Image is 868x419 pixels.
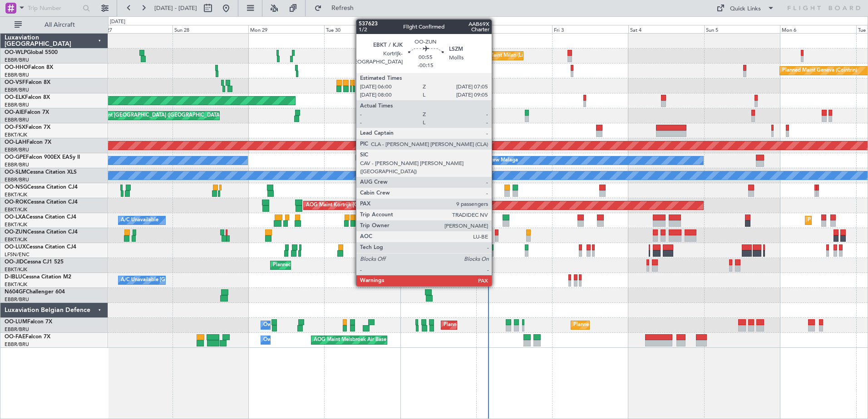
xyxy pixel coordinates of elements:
[5,65,53,70] a: OO-HHOFalcon 8X
[5,266,27,273] a: EBKT/KJK
[5,132,27,138] a: EBKT/KJK
[28,1,80,15] input: Trip Number
[263,333,325,347] div: Owner Melsbroek Air Base
[263,318,325,332] div: Owner Melsbroek Air Base
[324,25,400,33] div: Tue 30
[780,25,856,33] div: Mon 6
[5,155,26,160] span: OO-GPE
[5,274,22,280] span: D-IBLU
[5,244,76,250] a: OO-LUXCessna Citation CJ4
[5,296,29,303] a: EBBR/BRU
[173,25,248,33] div: Sun 28
[5,200,78,205] a: OO-ROKCessna Citation CJ4
[248,25,324,33] div: Mon 29
[5,200,27,205] span: OO-ROK
[5,140,26,145] span: OO-LAH
[552,25,628,33] div: Fri 3
[5,140,51,145] a: OO-LAHFalcon 7X
[5,289,26,295] span: N604GF
[782,64,857,78] div: Planned Maint Geneva (Cointrin)
[628,25,704,33] div: Sat 4
[324,5,362,11] span: Refresh
[273,258,379,272] div: Planned Maint Kortrijk-[GEOGRAPHIC_DATA]
[79,109,222,122] div: Planned Maint [GEOGRAPHIC_DATA] ([GEOGRAPHIC_DATA])
[121,273,266,287] div: A/C Unavailable [GEOGRAPHIC_DATA]-[GEOGRAPHIC_DATA]
[310,1,365,15] button: Refresh
[573,318,738,332] div: Planned Maint [GEOGRAPHIC_DATA] ([GEOGRAPHIC_DATA] National)
[5,170,26,175] span: OO-SLM
[10,18,99,32] button: All Aircraft
[5,319,27,325] span: OO-LUM
[110,18,125,26] div: [DATE]
[5,110,49,115] a: OO-AIEFalcon 7X
[5,326,29,333] a: EBBR/BRU
[730,5,761,14] div: Quick Links
[5,274,71,280] a: D-IBLUCessna Citation M2
[5,80,25,85] span: OO-VSF
[5,341,29,348] a: EBBR/BRU
[5,125,25,130] span: OO-FSX
[5,191,27,198] a: EBKT/KJK
[96,25,172,33] div: Sat 27
[5,334,25,340] span: OO-FAE
[5,229,78,235] a: OO-ZUNCessna Citation CJ4
[5,146,29,153] a: EBBR/BRU
[5,102,29,108] a: EBBR/BRU
[5,244,26,250] span: OO-LUX
[469,49,534,63] div: Planned Maint Milan (Linate)
[5,206,27,213] a: EBKT/KJK
[5,281,27,288] a: EBKT/KJK
[478,154,518,167] div: No Crew Malaga
[121,214,158,227] div: A/C Unavailable
[5,259,24,265] span: OO-JID
[314,333,386,347] div: AOG Maint Melsbroek Air Base
[5,319,52,325] a: OO-LUMFalcon 7X
[400,25,476,33] div: Wed 1
[5,125,50,130] a: OO-FSXFalcon 7X
[5,185,27,190] span: OO-NSG
[5,95,25,100] span: OO-ELK
[5,95,50,100] a: OO-ELKFalcon 8X
[5,259,64,265] a: OO-JIDCessna CJ1 525
[5,236,27,243] a: EBKT/KJK
[5,161,29,168] a: EBBR/BRU
[5,50,27,55] span: OO-WLP
[5,87,29,93] a: EBBR/BRU
[402,18,417,26] div: [DATE]
[5,334,50,340] a: OO-FAEFalcon 7X
[712,1,779,15] button: Quick Links
[5,155,80,160] a: OO-GPEFalcon 900EX EASy II
[5,50,58,55] a: OO-WLPGlobal 5500
[5,176,29,183] a: EBBR/BRU
[5,185,78,190] a: OO-NSGCessna Citation CJ4
[5,251,30,258] a: LFSN/ENC
[5,214,26,220] span: OO-LXA
[5,170,77,175] a: OO-SLMCessna Citation XLS
[24,22,96,28] span: All Aircraft
[5,80,50,85] a: OO-VSFFalcon 8X
[476,25,552,33] div: Thu 2
[5,65,28,70] span: OO-HHO
[5,289,65,295] a: N604GFChallenger 604
[5,57,29,63] a: EBBR/BRU
[5,110,24,115] span: OO-AIE
[154,4,197,12] span: [DATE] - [DATE]
[444,318,608,332] div: Planned Maint [GEOGRAPHIC_DATA] ([GEOGRAPHIC_DATA] National)
[5,72,29,78] a: EBBR/BRU
[306,199,405,212] div: AOG Maint Kortrijk-[GEOGRAPHIC_DATA]
[5,221,27,228] a: EBKT/KJK
[5,214,76,220] a: OO-LXACessna Citation CJ4
[5,117,29,123] a: EBBR/BRU
[5,229,27,235] span: OO-ZUN
[704,25,780,33] div: Sun 5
